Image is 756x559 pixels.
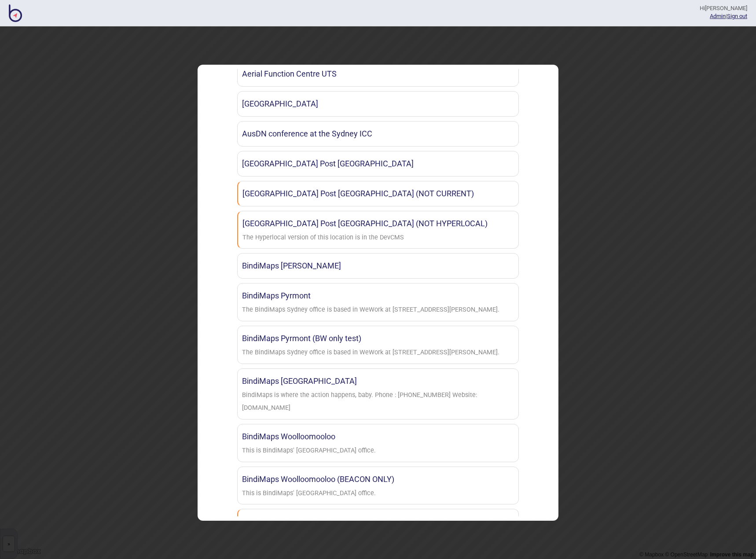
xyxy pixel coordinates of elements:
a: [GEOGRAPHIC_DATA] Post [GEOGRAPHIC_DATA] (NOT HYPERLOCAL)The Hyperlocal version of this location ... [237,211,519,249]
div: This is BindiMaps' Sydney office. [242,445,376,457]
a: [GEOGRAPHIC_DATA] [237,509,519,534]
a: BindiMaps Pyrmont (BW only test)The BindiMaps Sydney office is based in WeWork at [STREET_ADDRESS... [237,326,519,364]
div: The BindiMaps Sydney office is based in WeWork at 100 Harris Street Ultimo. [242,304,499,316]
a: BindiMaps PyrmontThe BindiMaps Sydney office is based in WeWork at [STREET_ADDRESS][PERSON_NAME]. [237,283,519,321]
a: [GEOGRAPHIC_DATA] Post [GEOGRAPHIC_DATA] [237,151,519,177]
a: BindiMaps [GEOGRAPHIC_DATA]BindiMaps is where the action happens, baby. Phone : [PHONE_NUMBER] We... [237,368,519,419]
a: BindiMaps WoolloomoolooThis is BindiMaps' [GEOGRAPHIC_DATA] office. [237,424,519,462]
div: This is BindiMaps' Sydney office. [242,487,376,500]
a: AusDN conference at the Sydney ICC [237,121,519,147]
span: | [710,13,727,19]
div: The Hyperlocal version of this location is in the DevCMS [242,232,404,244]
a: Aerial Function Centre UTS [237,61,519,87]
button: Sign out [727,13,747,19]
a: Admin [710,13,726,19]
div: The BindiMaps Sydney office is based in WeWork at 100 Harris Street Ultimo. [242,346,499,359]
a: [GEOGRAPHIC_DATA] [237,91,519,117]
a: BindiMaps Woolloomooloo (BEACON ONLY)This is BindiMaps' [GEOGRAPHIC_DATA] office. [237,467,519,505]
div: Hi [PERSON_NAME] [700,4,747,12]
a: BindiMaps [PERSON_NAME] [237,253,519,279]
div: BindiMaps is where the action happens, baby. Phone : 0410064210 Website: www.bindimaps.com [242,389,514,415]
img: BindiMaps CMS [9,4,22,22]
a: [GEOGRAPHIC_DATA] Post [GEOGRAPHIC_DATA] (NOT CURRENT) [237,181,519,206]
